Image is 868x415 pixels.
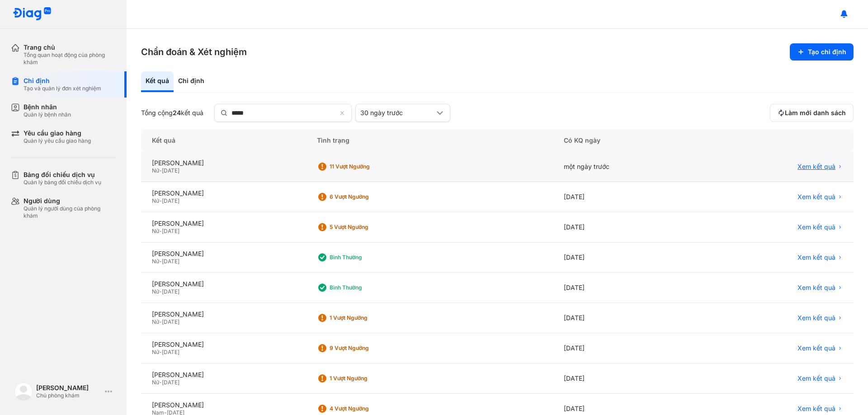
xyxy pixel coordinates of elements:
div: Quản lý người dùng của phòng khám [24,205,116,219]
span: Xem kết quả [797,163,835,171]
div: [DATE] [553,333,704,364]
div: [PERSON_NAME] [152,219,295,228]
div: Chỉ định [24,77,101,85]
span: [DATE] [162,258,179,265]
div: Tạo và quản lý đơn xét nghiệm [24,85,101,92]
span: [DATE] [162,349,179,355]
div: [DATE] [553,364,704,394]
span: Xem kết quả [797,314,835,322]
span: Nữ [152,167,159,174]
span: Xem kết quả [797,223,835,231]
div: Yêu cầu giao hàng [24,129,91,137]
div: [PERSON_NAME] [152,401,295,409]
div: Bảng đối chiếu dịch vụ [24,171,101,179]
div: [DATE] [553,303,704,333]
span: Xem kết quả [797,374,835,382]
div: Bình thường [330,254,402,261]
span: Nữ [152,197,159,204]
div: Có KQ ngày [553,129,704,152]
span: Nữ [152,379,159,386]
div: Quản lý bệnh nhân [24,111,71,118]
div: Kết quả [141,71,174,92]
span: 24 [173,109,181,117]
div: Trang chủ [24,43,116,51]
span: Làm mới danh sách [785,109,846,117]
span: - [159,379,162,386]
span: Xem kết quả [797,405,835,413]
img: logo [14,382,33,401]
div: Bình thường [330,284,402,291]
div: [DATE] [553,212,704,242]
div: Quản lý bảng đối chiếu dịch vụ [24,179,101,186]
div: [PERSON_NAME] [36,384,101,392]
div: [DATE] [553,273,704,303]
div: [PERSON_NAME] [152,250,295,258]
div: Quản lý yêu cầu giao hàng [24,137,91,145]
span: [DATE] [162,167,179,174]
span: Xem kết quả [797,193,835,201]
div: Tổng quan hoạt động của phòng khám [24,51,116,66]
span: Nữ [152,288,159,295]
div: [PERSON_NAME] [152,340,295,349]
div: Chủ phòng khám [36,392,101,399]
div: Bệnh nhân [24,103,71,111]
img: logo [13,7,52,21]
div: Tổng cộng kết quả [141,109,203,117]
span: Xem kết quả [797,253,835,261]
div: Kết quả [141,129,306,152]
div: [PERSON_NAME] [152,310,295,318]
span: - [159,349,162,355]
div: Người dùng [24,197,116,205]
span: Nữ [152,228,159,234]
span: - [159,318,162,325]
div: Chỉ định [174,71,209,92]
div: 1 Vượt ngưỡng [330,375,402,382]
span: - [159,197,162,204]
button: Làm mới danh sách [770,104,854,122]
h3: Chẩn đoán & Xét nghiệm [141,46,247,58]
span: [DATE] [162,228,179,234]
span: Nữ [152,349,159,355]
span: Xem kết quả [797,284,835,292]
div: [PERSON_NAME] [152,280,295,288]
div: 5 Vượt ngưỡng [330,224,402,231]
div: 4 Vượt ngưỡng [330,405,402,412]
span: - [159,288,162,295]
div: 11 Vượt ngưỡng [330,163,402,170]
span: [DATE] [162,379,179,386]
span: - [159,228,162,234]
span: - [159,258,162,265]
span: [DATE] [162,197,179,204]
div: 30 ngày trước [360,109,434,117]
span: Nữ [152,258,159,265]
span: - [159,167,162,174]
div: 6 Vượt ngưỡng [330,193,402,201]
div: [DATE] [553,242,704,273]
span: Xem kết quả [797,344,835,352]
div: [PERSON_NAME] [152,159,295,167]
div: [DATE] [553,182,704,212]
button: Tạo chỉ định [790,43,854,61]
div: [PERSON_NAME] [152,371,295,379]
div: 9 Vượt ngưỡng [330,345,402,352]
div: một ngày trước [553,152,704,182]
span: [DATE] [162,288,179,295]
div: 1 Vượt ngưỡng [330,314,402,322]
span: [DATE] [162,318,179,325]
div: Tình trạng [306,129,553,152]
div: [PERSON_NAME] [152,189,295,197]
span: Nữ [152,318,159,325]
